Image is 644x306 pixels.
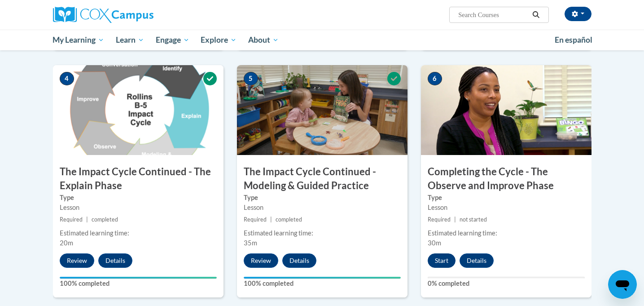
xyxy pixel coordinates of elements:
[116,35,144,45] span: Learn
[270,216,272,223] span: |
[244,277,401,279] div: Your progress
[454,216,456,223] span: |
[201,35,237,45] span: Explore
[529,9,543,20] button: Search
[244,239,257,247] span: 35m
[565,7,591,21] button: Account Settings
[110,30,150,50] a: Learn
[244,228,401,238] div: Estimated learning time:
[98,253,132,268] button: Details
[428,72,442,85] span: 6
[60,239,73,247] span: 20m
[460,216,487,223] span: not started
[244,253,278,268] button: Review
[248,35,279,45] span: About
[60,203,217,213] div: Lesson
[237,165,407,193] h3: The Impact Cycle Continued - Modeling & Guided Practice
[428,203,585,213] div: Lesson
[195,30,242,50] a: Explore
[428,239,441,247] span: 30m
[244,279,401,288] label: 100% completed
[53,65,223,155] img: Course Image
[244,203,401,213] div: Lesson
[60,72,74,85] span: 4
[428,216,451,223] span: Required
[244,193,401,203] label: Type
[282,253,316,268] button: Details
[555,35,592,44] span: En español
[39,30,605,50] div: Main menu
[53,7,153,23] img: Cox Campus
[276,216,302,223] span: completed
[60,279,217,288] label: 100% completed
[457,9,529,20] input: Search Courses
[549,31,598,49] a: En español
[428,228,585,238] div: Estimated learning time:
[53,165,223,193] h3: The Impact Cycle Continued - The Explain Phase
[428,253,456,268] button: Start
[428,279,585,288] label: 0% completed
[421,65,591,155] img: Course Image
[237,65,407,155] img: Course Image
[60,277,217,279] div: Your progress
[421,165,591,193] h3: Completing the Cycle - The Observe and Improve Phase
[53,7,223,23] a: Cox Campus
[60,216,83,223] span: Required
[60,253,94,268] button: Review
[244,72,258,85] span: 5
[150,30,195,50] a: Engage
[92,216,118,223] span: completed
[53,35,104,45] span: My Learning
[86,216,88,223] span: |
[60,228,217,238] div: Estimated learning time:
[47,30,110,50] a: My Learning
[428,193,585,203] label: Type
[244,216,267,223] span: Required
[156,35,189,45] span: Engage
[242,30,285,50] a: About
[60,193,217,203] label: Type
[460,253,494,268] button: Details
[608,270,637,299] iframe: Button to launch messaging window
